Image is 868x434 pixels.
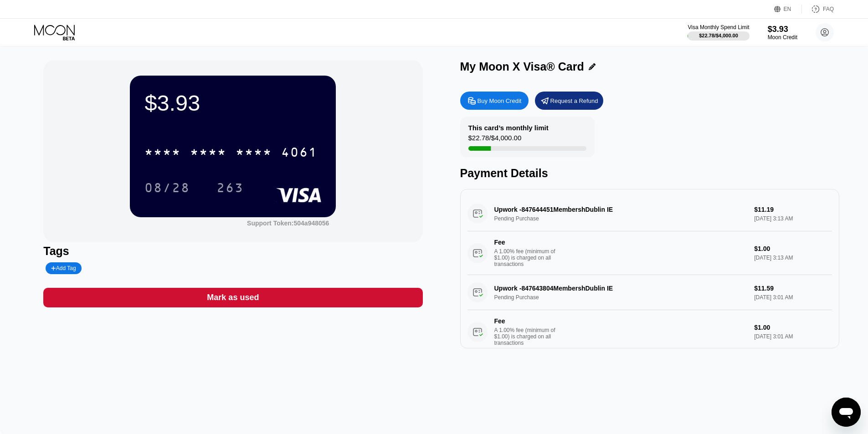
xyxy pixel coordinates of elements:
[460,167,839,180] div: Payment Details
[494,317,558,325] div: Fee
[460,60,584,73] div: My Moon X Visa® Card
[754,324,832,331] div: $1.00
[138,176,197,199] div: 08/28
[802,5,834,14] div: FAQ
[460,92,529,110] div: Buy Moon Credit
[51,265,76,271] div: Add Tag
[754,245,832,252] div: $1.00
[247,220,329,227] div: Support Token:504a948056
[467,231,832,275] div: FeeA 1.00% fee (minimum of $1.00) is charged on all transactions$1.00[DATE] 3:13 AM
[688,24,749,41] div: Visa Monthly Spend Limit$22.78/$4,000.00
[535,92,603,110] div: Request a Refund
[216,182,244,196] div: 263
[768,34,797,41] div: Moon Credit
[699,33,738,38] div: $22.78 / $4,000.00
[144,182,190,196] div: 08/28
[784,6,791,12] div: EN
[247,220,329,227] div: Support Token: 504a948056
[823,6,834,12] div: FAQ
[144,90,321,116] div: $3.93
[467,310,832,354] div: FeeA 1.00% fee (minimum of $1.00) is charged on all transactions$1.00[DATE] 3:01 AM
[478,97,522,105] div: Buy Moon Credit
[43,245,422,258] div: Tags
[768,25,797,34] div: $3.93
[468,124,549,132] div: This card’s monthly limit
[768,25,797,41] div: $3.93Moon Credit
[494,327,563,346] div: A 1.00% fee (minimum of $1.00) is charged on all transactions
[46,262,81,274] div: Add Tag
[43,288,422,307] div: Mark as used
[494,248,563,267] div: A 1.00% fee (minimum of $1.00) is charged on all transactions
[688,24,749,31] div: Visa Monthly Spend Limit
[207,292,259,303] div: Mark as used
[832,398,861,427] iframe: Button to launch messaging window, conversation in progress
[281,146,318,161] div: 4061
[550,97,598,105] div: Request a Refund
[754,333,832,340] div: [DATE] 3:01 AM
[210,176,251,199] div: 263
[494,239,558,246] div: Fee
[468,134,522,146] div: $22.78 / $4,000.00
[754,255,832,261] div: [DATE] 3:13 AM
[774,5,802,14] div: EN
